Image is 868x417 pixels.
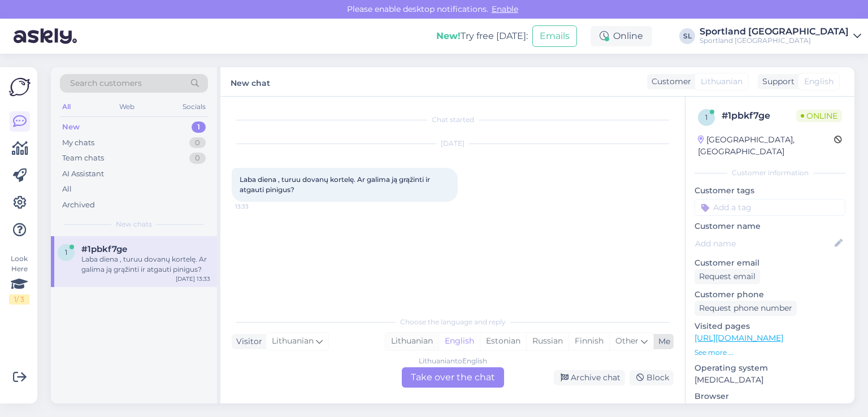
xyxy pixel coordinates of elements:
[700,27,861,45] a: Sportland [GEOGRAPHIC_DATA]Sportland [GEOGRAPHIC_DATA]
[62,184,72,195] div: All
[700,27,849,36] div: Sportland [GEOGRAPHIC_DATA]
[758,76,795,88] div: Support
[436,31,461,41] b: New!
[232,115,674,125] div: Chat started
[695,237,832,250] input: Add name
[436,29,528,43] div: Try free [DATE]:
[232,317,674,327] div: Choose the language and reply
[439,333,480,350] div: English
[630,370,674,385] div: Block
[695,390,845,402] p: Browser
[705,113,708,121] span: 1
[695,374,845,386] p: [MEDICAL_DATA]
[695,220,845,232] p: Customer name
[804,76,834,88] span: English
[62,121,80,133] div: New
[232,138,674,149] div: [DATE]
[695,185,845,197] p: Customer tags
[62,137,94,149] div: My chats
[695,199,845,216] input: Add a tag
[272,335,314,347] span: Lithuanian
[81,244,127,254] span: #1pbkf7ge
[232,336,262,347] div: Visitor
[189,137,206,149] div: 0
[9,254,29,305] div: Look Here
[402,367,504,388] div: Take over the chat
[480,333,526,350] div: Estonian
[700,36,849,45] div: Sportland [GEOGRAPHIC_DATA]
[235,202,277,211] span: 13:33
[189,153,206,164] div: 0
[419,356,487,366] div: Lithuanian to English
[698,134,834,158] div: [GEOGRAPHIC_DATA], [GEOGRAPHIC_DATA]
[62,153,104,164] div: Team chats
[60,99,73,114] div: All
[532,25,577,47] button: Emails
[695,362,845,374] p: Operating system
[695,269,760,284] div: Request email
[695,320,845,332] p: Visited pages
[695,402,845,414] p: Chrome [TECHNICAL_ID]
[615,336,639,346] span: Other
[695,333,783,343] a: [URL][DOMAIN_NAME]
[81,254,210,275] div: Laba diena , turuu dovanų kortelę. Ar galima ją grąžinti ir atgauti pinigus?
[180,99,208,114] div: Socials
[192,121,206,133] div: 1
[695,289,845,301] p: Customer phone
[9,294,29,305] div: 1 / 3
[65,248,67,257] span: 1
[695,168,845,178] div: Customer information
[9,76,31,98] img: Askly Logo
[568,333,609,350] div: Finnish
[654,336,670,347] div: Me
[62,168,104,180] div: AI Assistant
[701,76,743,88] span: Lithuanian
[695,301,797,316] div: Request phone number
[554,370,625,385] div: Archive chat
[240,175,432,194] span: Laba diena , turuu dovanų kortelę. Ar galima ją grąžinti ir atgauti pinigus?
[695,257,845,269] p: Customer email
[488,4,522,14] span: Enable
[70,77,142,89] span: Search customers
[385,333,439,350] div: Lithuanian
[116,219,152,229] span: New chats
[526,333,568,350] div: Russian
[722,109,796,123] div: # 1pbkf7ge
[62,199,95,211] div: Archived
[176,275,210,283] div: [DATE] 13:33
[796,110,842,122] span: Online
[647,76,691,88] div: Customer
[231,74,270,89] label: New chat
[591,26,652,46] div: Online
[695,347,845,358] p: See more ...
[117,99,137,114] div: Web
[679,28,695,44] div: SL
